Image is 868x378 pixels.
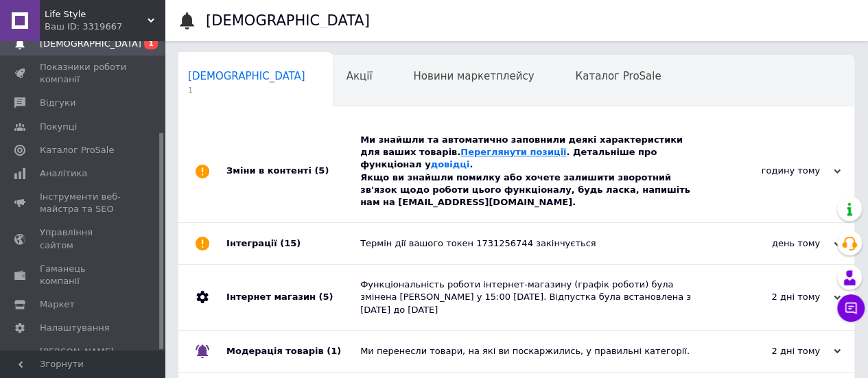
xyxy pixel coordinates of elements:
div: Функціональність роботи інтернет-магазину (графік роботи) була змінена [PERSON_NAME] у 15:00 [DAT... [360,279,703,316]
span: Налаштування [40,322,110,334]
span: [DEMOGRAPHIC_DATA] [40,38,141,50]
div: Інтернет магазин [226,265,360,330]
h1: [DEMOGRAPHIC_DATA] [206,12,370,29]
span: Life Style [45,8,148,21]
div: Ми перенесли товари, на які ви поскаржились, у правильні категорії. [360,345,703,357]
span: Новини маркетплейсу [413,70,534,82]
span: Гаманець компанії [40,263,127,287]
span: Покупці [40,121,77,133]
span: Відгуки [40,97,75,109]
span: [DEMOGRAPHIC_DATA] [188,70,305,82]
span: Управління сайтом [40,226,127,251]
div: Модерація товарів [226,331,360,372]
span: (5) [318,292,333,302]
div: годину тому [703,165,841,177]
div: Термін дії вашого токен 1731256744 закінчується [360,237,703,250]
span: 1 [144,38,158,49]
div: Інтеграції [226,223,360,264]
a: Переглянути позиції [460,147,566,157]
span: 1 [188,85,305,95]
button: Чат з покупцем [837,294,865,322]
span: Каталог ProSale [575,70,661,82]
span: (15) [280,238,301,248]
div: Ваш ID: 3319667 [45,21,165,33]
a: довідці [430,159,469,169]
span: (1) [327,346,341,356]
span: Показники роботи компанії [40,61,127,86]
div: 2 дні тому [703,291,841,303]
span: Аналітика [40,167,87,180]
div: Ми знайшли та автоматично заповнили деякі характеристики для ваших товарів. . Детальніше про функ... [360,134,703,209]
div: Зміни в контенті [226,120,360,222]
span: Інструменти веб-майстра та SEO [40,191,127,215]
span: (5) [314,165,329,176]
div: 2 дні тому [703,345,841,357]
span: Акції [347,70,373,82]
span: Маркет [40,298,75,311]
div: день тому [703,237,841,250]
span: Каталог ProSale [40,144,114,156]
